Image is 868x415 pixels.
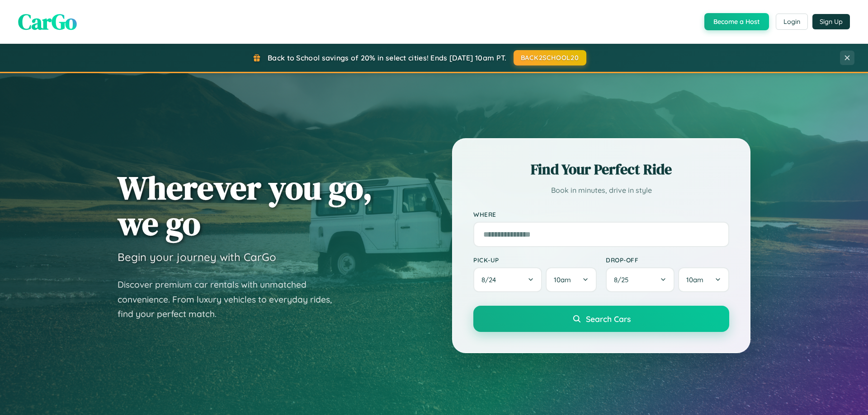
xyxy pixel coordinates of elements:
h3: Begin your journey with CarGo [118,250,276,264]
p: Book in minutes, drive in style [473,184,729,197]
button: BACK2SCHOOL20 [514,50,586,65]
button: 8/24 [473,267,542,292]
button: Sign Up [812,14,850,29]
span: 8 / 24 [481,275,500,284]
button: 10am [546,267,597,292]
span: CarGo [18,7,77,37]
span: 10am [554,275,571,284]
button: Become a Host [704,13,769,30]
span: 10am [686,275,703,284]
span: 8 / 25 [614,275,633,284]
span: Search Cars [586,314,631,324]
label: Pick-up [473,256,597,264]
button: Search Cars [473,306,729,332]
button: Login [776,14,808,30]
span: Back to School savings of 20% in select cities! Ends [DATE] 10am PT. [268,53,506,62]
button: 10am [678,267,729,292]
h2: Find Your Perfect Ride [473,159,729,179]
p: Discover premium car rentals with unmatched convenience. From luxury vehicles to everyday rides, ... [118,277,344,322]
button: 8/25 [606,267,675,292]
label: Drop-off [606,256,729,264]
label: Where [473,210,729,218]
h1: Wherever you go, we go [118,170,373,241]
